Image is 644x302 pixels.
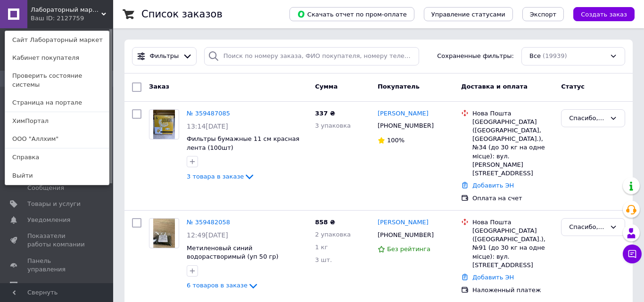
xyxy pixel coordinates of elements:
[431,11,505,18] span: Управление статусами
[149,83,169,90] span: Заказ
[187,173,244,180] span: 3 товара в заказе
[153,219,175,248] img: Фото товару
[461,83,528,90] span: Доставка и оплата
[5,130,109,148] a: ООО "Аллхим"
[561,83,585,90] span: Статус
[5,148,109,166] a: Справка
[376,229,436,241] div: [PHONE_NUMBER]
[5,31,109,49] a: Сайт Лабораторный маркет
[149,109,179,139] a: Фото товару
[187,110,230,117] a: № 359487085
[5,67,109,93] a: Проверить состояние системы
[27,184,64,192] span: Сообщения
[27,216,70,224] span: Уведомления
[315,219,335,226] span: 858 ₴
[315,231,351,238] span: 2 упаковка
[27,281,52,290] span: Отзывы
[530,11,556,18] span: Экспорт
[297,10,407,18] span: Скачать отчет по пром-оплате
[472,194,553,203] div: Оплата на счет
[472,227,553,269] div: [GEOGRAPHIC_DATA] ([GEOGRAPHIC_DATA].), №91 (до 30 кг на одне місце): вул. [STREET_ADDRESS]
[150,52,179,61] span: Фильтры
[472,118,553,178] div: [GEOGRAPHIC_DATA] ([GEOGRAPHIC_DATA], [GEOGRAPHIC_DATA].), №34 (до 30 кг на одне місце): вул. [PE...
[472,286,553,294] div: Наложенный платеж
[187,219,230,226] a: № 359482058
[27,257,87,274] span: Панель управления
[387,245,430,253] span: Без рейтинга
[522,7,564,21] button: Экспорт
[5,112,109,130] a: ХимПортал
[149,218,179,248] a: Фото товару
[472,274,514,281] a: Добавить ЭН
[27,200,81,208] span: Товары и услуги
[378,218,429,227] a: [PERSON_NAME]
[315,256,332,263] span: 3 шт.
[378,83,420,90] span: Покупатель
[581,11,627,18] span: Создать заказ
[376,120,436,132] div: [PHONE_NUMBER]
[529,52,541,61] span: Все
[31,6,101,14] span: Лабораторный маркет
[573,7,635,21] button: Создать заказ
[569,222,606,232] div: Спасибо,заказ в обработке
[623,245,642,263] button: Чат с покупателем
[187,282,259,289] a: 6 товаров в заказе
[187,231,228,239] span: 12:49[DATE]
[187,122,228,130] span: 13:14[DATE]
[315,83,338,90] span: Сумма
[424,7,513,21] button: Управление статусами
[543,52,567,59] span: (19939)
[472,182,514,189] a: Добавить ЭН
[289,7,414,21] button: Скачать отчет по пром-оплате
[5,167,109,185] a: Выйти
[204,47,419,65] input: Поиск по номеру заказа, ФИО покупателя, номеру телефона, Email, номеру накладной
[141,8,223,20] h1: Список заказов
[31,14,70,23] div: Ваш ID: 2127759
[569,114,606,123] div: Спасибо,заказ в обработке
[5,49,109,67] a: Кабинет покупателя
[153,110,175,139] img: Фото товару
[27,232,87,249] span: Показатели работы компании
[472,218,553,227] div: Нова Пошта
[472,109,553,118] div: Нова Пошта
[187,245,279,261] a: Метиленовый синий водорастворимый (уп 50 гр)
[315,110,335,117] span: 337 ₴
[315,122,351,129] span: 3 упаковка
[437,52,514,61] span: Сохраненные фильтры:
[5,94,109,112] a: Страница на портале
[564,10,635,17] a: Создать заказ
[187,173,255,180] a: 3 товара в заказе
[315,244,328,251] span: 1 кг
[378,109,429,118] a: [PERSON_NAME]
[187,282,248,289] span: 6 товаров в заказе
[387,137,405,144] span: 100%
[187,135,299,151] a: Фильтры бумажные 11 см красная лента (100шт)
